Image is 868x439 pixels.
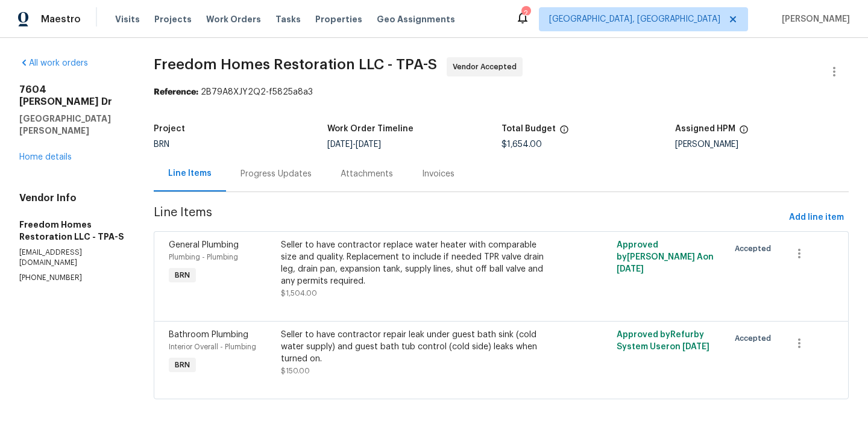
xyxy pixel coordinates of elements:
[559,125,569,140] span: The total cost of line items that have been proposed by Opendoor. This sum includes line items th...
[154,125,185,133] h5: Project
[154,207,784,229] span: Line Items
[502,125,556,133] h5: Total Budget
[19,84,125,108] h2: 7604 [PERSON_NAME] Dr
[170,269,195,281] span: BRN
[169,331,248,339] span: Bathroom Plumbing
[169,343,256,350] span: Interior Overall - Plumbing
[168,167,212,179] div: Line Items
[327,140,353,149] span: [DATE]
[617,331,709,351] span: Approved by Refurby System User on
[327,125,414,133] h5: Work Order Timeline
[154,140,169,149] span: BRN
[19,219,125,243] h5: Freedom Homes Restoration LLC - TPA-S
[154,57,437,72] span: Freedom Homes Restoration LLC - TPA-S
[777,13,850,25] span: [PERSON_NAME]
[784,207,849,229] button: Add line item
[453,61,521,73] span: Vendor Accepted
[502,140,542,149] span: $1,654.00
[422,168,454,180] div: Invoices
[281,367,310,375] span: $150.00
[169,254,238,261] span: Plumbing - Plumbing
[115,13,140,25] span: Visits
[281,239,554,287] div: Seller to have contractor replace water heater with comparable size and quality. Replacement to i...
[327,140,381,149] span: -
[154,13,192,25] span: Projects
[617,241,714,273] span: Approved by [PERSON_NAME] A on
[675,125,735,133] h5: Assigned HPM
[735,243,776,255] span: Accepted
[241,168,312,180] div: Progress Updates
[19,113,125,137] h5: [GEOGRAPHIC_DATA][PERSON_NAME]
[19,153,72,161] a: Home details
[675,140,849,149] div: [PERSON_NAME]
[341,168,393,180] div: Attachments
[19,59,88,67] a: All work orders
[789,210,844,225] span: Add line item
[377,13,455,25] span: Geo Assignments
[169,241,239,249] span: General Plumbing
[617,265,644,273] span: [DATE]
[154,86,849,98] div: 2B79A8XJY2Q2-f5825a8a3
[521,7,530,19] div: 2
[154,88,198,96] b: Reference:
[170,359,195,371] span: BRN
[735,332,776,344] span: Accepted
[41,13,81,25] span: Maestro
[19,248,125,268] p: [EMAIL_ADDRESS][DOMAIN_NAME]
[281,290,317,297] span: $1,504.00
[281,329,554,365] div: Seller to have contractor repair leak under guest bath sink (cold water supply) and guest bath tu...
[19,192,125,204] h4: Vendor Info
[682,343,709,351] span: [DATE]
[315,13,362,25] span: Properties
[356,140,381,149] span: [DATE]
[549,13,720,25] span: [GEOGRAPHIC_DATA], [GEOGRAPHIC_DATA]
[739,125,749,140] span: The hpm assigned to this work order.
[19,273,125,283] p: [PHONE_NUMBER]
[206,13,261,25] span: Work Orders
[275,15,301,23] span: Tasks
